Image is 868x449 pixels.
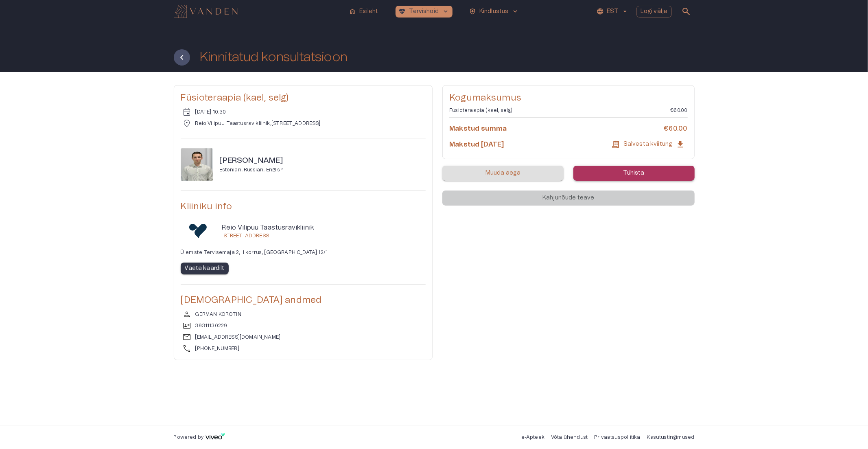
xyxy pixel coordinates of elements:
p: Vaata kaardilt [185,264,225,273]
button: homeEsileht [345,6,382,18]
button: ecg_heartTervishoidkeyboard_arrow_down [396,6,453,18]
h5: Füsioteraapia (kael, selg) [181,92,426,104]
h5: [DEMOGRAPHIC_DATA] andmed [181,294,426,306]
span: search [682,7,691,16]
h6: [PERSON_NAME] [220,156,284,166]
p: 39311130229 [195,322,227,329]
button: open search modal [678,3,695,20]
h6: Makstud [DATE] [449,140,504,149]
p: Tühista [623,169,645,177]
p: [EMAIL_ADDRESS][DOMAIN_NAME] [195,334,281,341]
img: Reio Vilipuu Taastusravikliinik logo [189,223,207,239]
p: [STREET_ADDRESS] [222,232,314,239]
span: ecg_heart [399,8,406,15]
p: Salvesta kviitung [623,140,673,149]
span: home [349,8,356,15]
p: GERMAN KOROTIN [195,311,241,318]
img: Vanden logo [174,5,238,18]
h6: €60.00 [664,124,688,133]
span: id_card [182,321,192,331]
p: Füsioteraapia (kael, selg) [449,107,512,114]
p: Powered by [174,434,204,441]
button: health_and_safetyKindlustuskeyboard_arrow_down [466,6,523,18]
p: €60.00 [670,107,687,114]
p: Reio Vilipuu Taastusravikliinik [222,223,314,232]
h5: Kliiniku info [181,201,426,212]
button: Logi välja [636,6,672,18]
button: Tühista [573,166,695,181]
span: location_on [182,118,192,128]
p: Tervishoid [409,7,439,16]
p: EST [607,7,618,16]
button: Muuda aega [442,166,564,181]
h5: Kogumaksumus [449,92,687,104]
p: Muuda aega [485,169,521,177]
a: e-Apteek [521,435,544,440]
a: Navigate to homepage [174,6,343,17]
span: keyboard_arrow_down [442,8,449,15]
a: Kasutustingimused [647,435,695,440]
button: EST [595,6,630,18]
img: doctor [181,148,213,181]
span: Ülemiste Tervisemaja 2, II korrus, [GEOGRAPHIC_DATA] 12/1 [181,250,328,255]
div: Kahjunõude teave on saadaval pärast teie kohtumist. [442,191,694,206]
span: event [182,107,192,117]
button: Vaata kaardilt [181,263,229,274]
p: Reio Vilipuu Taastusravikliinik , [STREET_ADDRESS] [195,120,321,127]
p: Esileht [359,7,378,16]
span: keyboard_arrow_down [512,8,519,15]
p: Logi välja [641,7,668,16]
p: [DATE] 10:30 [195,109,226,116]
button: Tagasi [174,49,190,66]
p: Võta ühendust [551,434,588,441]
span: mail [182,332,192,342]
span: person [182,309,192,319]
button: Salvesta kviitung [608,137,688,152]
span: health_and_safety [469,8,476,15]
span: call [182,344,192,353]
a: Privaatsuspoliitika [594,435,640,440]
h6: Makstud summa [449,124,507,133]
p: Kindlustus [479,7,509,16]
p: Estonian, Russian, English [220,166,284,173]
h1: Kinnitatud konsultatsioon [200,50,348,64]
p: [PHONE_NUMBER] [195,345,239,352]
